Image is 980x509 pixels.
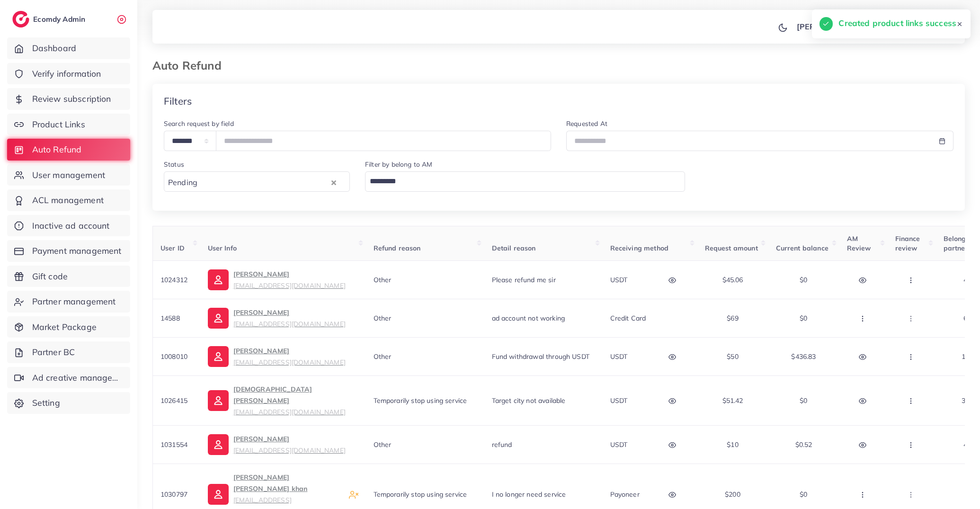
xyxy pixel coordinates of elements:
p: USDT [610,351,628,362]
a: Inactive ad account [7,215,130,237]
span: ACL management [32,194,104,206]
span: $0 [800,276,807,284]
p: USDT [610,274,628,286]
span: Pending [166,176,199,189]
span: $0 [800,490,807,499]
a: Dashboard [7,37,130,59]
img: ic-user-info.36bf1079.svg [208,308,229,329]
button: Clear Selected [331,177,336,188]
small: [EMAIL_ADDRESS][DOMAIN_NAME] [233,408,346,416]
a: [PERSON_NAME][EMAIL_ADDRESS][DOMAIN_NAME] [208,268,346,291]
a: [DEMOGRAPHIC_DATA][PERSON_NAME][EMAIL_ADDRESS][DOMAIN_NAME] [208,384,358,418]
input: Search for option [200,173,329,189]
a: Partner BC [7,341,130,363]
span: Finance review [895,234,920,252]
span: 4958 [963,440,979,449]
input: Search for option [366,173,673,189]
p: [PERSON_NAME] [233,345,346,368]
span: Auto Refund [32,143,82,156]
img: ic-user-info.36bf1079.svg [208,269,229,290]
a: Auto Refund [7,139,130,161]
span: Please refund me sir [492,276,556,284]
span: Product Links [32,118,85,131]
p: [PERSON_NAME] [233,307,346,330]
label: Search request by field [164,119,234,128]
span: refund [492,440,512,449]
h3: Auto Refund [152,59,229,72]
span: Market Package [32,321,97,333]
span: Other [374,440,392,449]
a: Setting [7,392,130,414]
span: AM Review [847,234,871,252]
span: 1024312 [160,276,187,284]
span: 1008010 [160,352,187,361]
small: [EMAIL_ADDRESS][DOMAIN_NAME] [233,281,346,289]
p: [PERSON_NAME] [233,433,346,456]
small: [EMAIL_ADDRESS][DOMAIN_NAME] [233,358,346,366]
span: I no longer need service [492,490,566,499]
small: [EMAIL_ADDRESS][DOMAIN_NAME] [233,446,346,454]
p: [PERSON_NAME] [233,268,346,291]
span: Belong to partner ID [944,234,978,252]
a: Market Package [7,316,130,338]
span: $200 [725,490,740,499]
span: Receiving method [610,244,669,252]
span: $0 [800,314,807,322]
a: Payment management [7,240,130,262]
span: $50 [727,352,738,361]
p: payoneer [610,489,640,500]
span: Temporarily stop using service [374,396,467,405]
p: USDT [610,439,628,450]
span: Request amount [705,244,758,252]
p: USDT [610,395,628,406]
span: ad account not working [492,314,565,322]
span: User management [32,169,105,181]
img: ic-user-info.36bf1079.svg [208,390,229,411]
span: 4958 [963,276,979,284]
a: Gift code [7,266,130,287]
p: Credit card [610,313,646,324]
img: logo [12,11,29,27]
span: $51.42 [722,396,743,405]
img: ic-user-info.36bf1079.svg [208,346,229,367]
span: $0 [800,396,807,405]
label: Requested At [566,119,607,128]
span: $69 [727,314,738,322]
span: Other [374,276,392,284]
h4: Filters [164,95,192,107]
span: Ad creative management [32,372,123,384]
a: [PERSON_NAME][EMAIL_ADDRESS][DOMAIN_NAME] [208,307,346,330]
span: Refund reason [374,244,421,252]
a: Ad creative management [7,367,130,389]
div: Search for option [164,171,350,192]
h2: Ecomdy Admin [33,15,88,24]
span: 14588 [160,314,180,322]
span: Gift code [32,270,68,283]
span: 6513 [963,314,979,322]
span: Payment management [32,245,122,257]
span: Other [374,314,392,322]
span: Partner BC [32,346,75,358]
label: Status [164,160,184,169]
a: logoEcomdy Admin [12,11,88,27]
img: ic-user-info.36bf1079.svg [208,434,229,455]
span: 1031554 [160,440,187,449]
label: Filter by belong to AM [365,160,433,169]
span: Temporarily stop using service [374,490,467,499]
span: Partner management [32,295,116,308]
span: $10 [727,440,738,449]
span: Detail reason [492,244,536,252]
a: [PERSON_NAME][EMAIL_ADDRESS][DOMAIN_NAME] [208,433,346,456]
small: [EMAIL_ADDRESS][DOMAIN_NAME] [233,320,346,328]
a: [PERSON_NAME][EMAIL_ADDRESS][DOMAIN_NAME] [208,345,346,368]
span: $45.06 [722,276,743,284]
p: [DEMOGRAPHIC_DATA][PERSON_NAME] [233,384,358,418]
span: Other [374,352,392,361]
a: Partner management [7,291,130,313]
div: Search for option [365,171,685,192]
a: Product Links [7,114,130,135]
span: Setting [32,397,60,409]
a: Review subscription [7,88,130,110]
a: [PERSON_NAME] [PERSON_NAME]avatar [792,17,957,36]
a: User management [7,164,130,186]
